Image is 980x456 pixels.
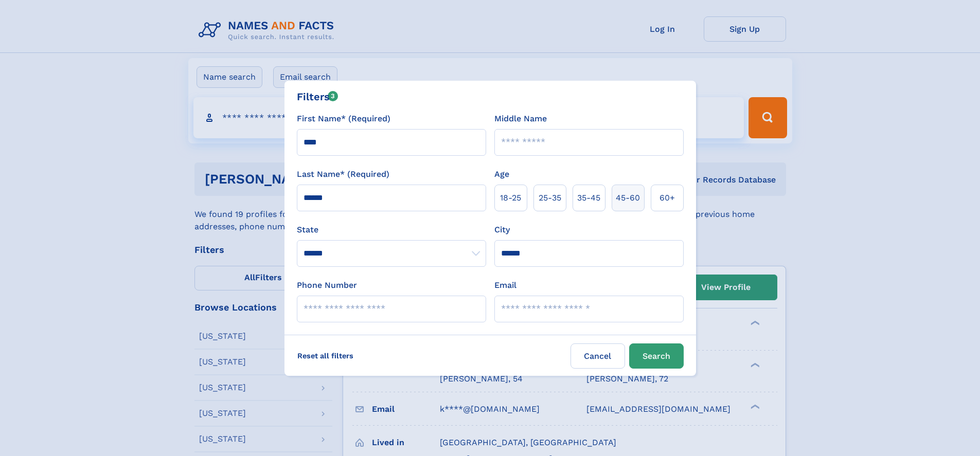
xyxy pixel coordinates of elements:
label: Middle Name [494,113,547,125]
label: City [494,224,510,236]
label: Reset all filters [291,343,360,368]
label: Phone Number [297,279,357,291]
span: 60+ [660,192,675,204]
span: 45‑60 [616,192,640,204]
button: Search [629,343,684,369]
label: Last Name* (Required) [297,168,389,180]
span: 18‑25 [500,192,521,204]
div: Filters [297,89,338,104]
label: State [297,224,486,236]
span: 25‑35 [539,192,561,204]
label: Email [494,279,516,291]
label: Cancel [571,343,625,369]
label: First Name* (Required) [297,113,390,125]
label: Age [494,168,509,180]
span: 35‑45 [577,192,600,204]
